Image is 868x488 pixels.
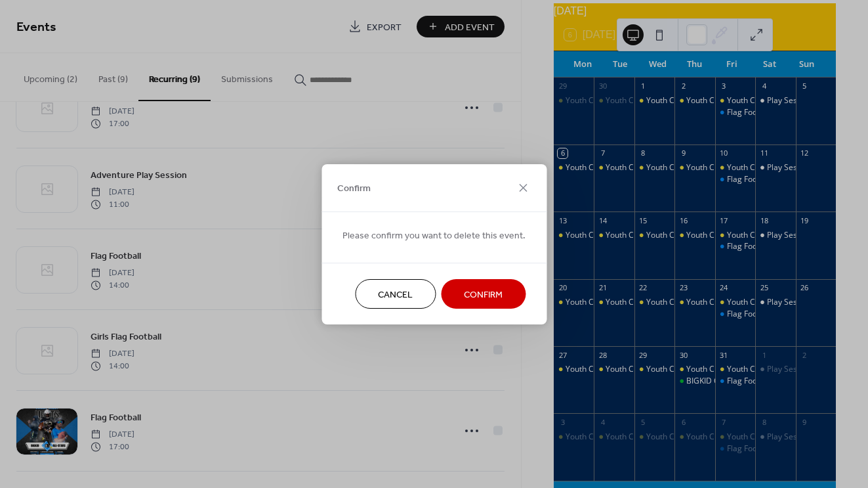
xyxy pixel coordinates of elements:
[342,229,526,242] span: Please confirm you want to delete this event.
[464,288,503,301] span: Confirm
[378,288,413,301] span: Cancel
[355,279,436,309] button: Cancel
[337,182,371,196] span: Confirm
[441,279,526,309] button: Confirm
